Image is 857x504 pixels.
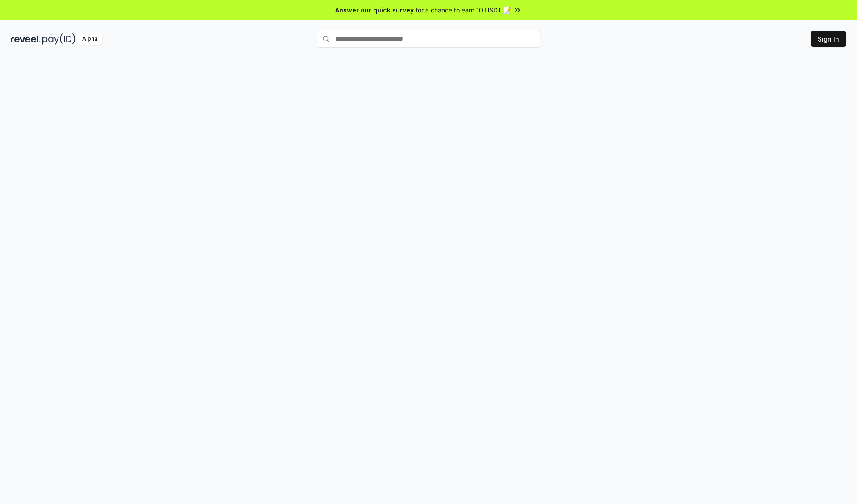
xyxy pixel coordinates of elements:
img: pay_id [42,33,75,45]
span: for a chance to earn 10 USDT 📝 [416,5,511,15]
div: Alpha [77,33,102,45]
img: reveel_dark [11,33,41,45]
span: Answer our quick survey [335,5,414,15]
button: Sign In [811,31,846,47]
